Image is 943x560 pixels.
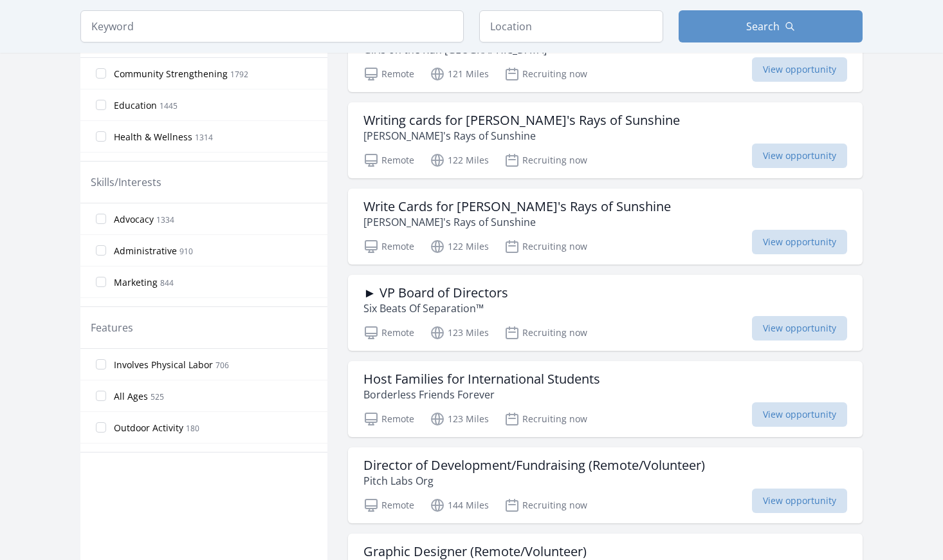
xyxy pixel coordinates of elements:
span: 1314 [195,132,213,143]
p: Recruiting now [504,153,587,168]
p: 123 Miles [430,411,489,427]
span: Education [114,99,157,112]
span: View opportunity [752,144,847,168]
input: Marketing 844 [96,277,106,287]
input: Health & Wellness 1314 [96,131,106,142]
span: Advocacy [114,213,154,226]
p: [PERSON_NAME]'s Rays of Sunshine [363,128,680,144]
p: 144 Miles [430,498,489,513]
a: Girls on the Run Coach/Mentor Girls on the Run [GEOGRAPHIC_DATA] Remote 121 Miles Recruiting now ... [348,16,863,92]
span: Involves Physical Labor [114,359,213,371]
span: 180 [186,423,199,434]
span: Outdoor Activity [114,422,183,434]
a: Director of Development/Fundraising (Remote/Volunteer) Pitch Labs Org Remote 144 Miles Recruiting... [348,447,863,523]
input: Keyword [80,10,464,42]
p: Recruiting now [504,66,587,82]
h3: Director of Development/Fundraising (Remote/Volunteer) [363,458,705,473]
p: Remote [363,325,414,341]
span: View opportunity [752,316,847,341]
span: 1334 [156,214,174,225]
span: Marketing [114,276,158,289]
p: Remote [363,498,414,513]
legend: Features [91,320,133,335]
span: 1445 [160,100,178,111]
a: Host Families for International Students Borderless Friends Forever Remote 123 Miles Recruiting n... [348,361,863,437]
p: Recruiting now [504,325,587,341]
h3: Write Cards for [PERSON_NAME]'s Rays of Sunshine [363,199,671,214]
span: View opportunity [752,230,847,254]
input: Outdoor Activity 180 [96,422,106,433]
p: 121 Miles [430,66,489,82]
a: ► VP Board of Directors Six Beats Of Separation™ Remote 123 Miles Recruiting now View opportunity [348,275,863,351]
p: 123 Miles [430,325,489,341]
input: Community Strengthening 1792 [96,68,106,79]
span: View opportunity [752,57,847,82]
h3: ► VP Board of Directors [363,285,508,301]
p: 122 Miles [430,239,489,254]
p: Borderless Friends Forever [363,387,600,402]
button: Search [679,10,863,42]
p: 122 Miles [430,153,489,168]
h3: Writing cards for [PERSON_NAME]'s Rays of Sunshine [363,113,680,128]
input: Education 1445 [96,100,106,110]
span: All Ages [114,390,148,403]
input: Location [479,10,663,42]
span: 910 [179,246,193,257]
p: Recruiting now [504,239,587,254]
p: Six Beats Of Separation™ [363,301,508,316]
input: All Ages 525 [96,391,106,401]
input: Involves Physical Labor 706 [96,359,106,369]
a: Write Cards for [PERSON_NAME]'s Rays of Sunshine [PERSON_NAME]'s Rays of Sunshine Remote 122 Mile... [348,189,863,265]
span: Administrative [114,245,177,257]
p: Pitch Labs Org [363,473,705,489]
p: Recruiting now [504,498,587,513]
span: Community Strengthening [114,68,228,80]
p: Remote [363,66,414,82]
a: Writing cards for [PERSON_NAME]'s Rays of Sunshine [PERSON_NAME]'s Rays of Sunshine Remote 122 Mi... [348,102,863,178]
span: 1792 [230,69,248,80]
input: Advocacy 1334 [96,214,106,224]
span: 525 [151,391,164,402]
input: Administrative 910 [96,245,106,256]
span: Search [746,19,780,34]
span: View opportunity [752,489,847,513]
span: 844 [160,277,174,288]
span: Health & Wellness [114,131,192,144]
p: Remote [363,411,414,427]
legend: Skills/Interests [91,174,161,190]
h3: Graphic Designer (Remote/Volunteer) [363,544,587,559]
p: [PERSON_NAME]'s Rays of Sunshine [363,214,671,230]
p: Remote [363,153,414,168]
span: 706 [215,360,229,371]
p: Remote [363,239,414,254]
p: Recruiting now [504,411,587,427]
h3: Host Families for International Students [363,371,600,387]
span: View opportunity [752,402,847,427]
